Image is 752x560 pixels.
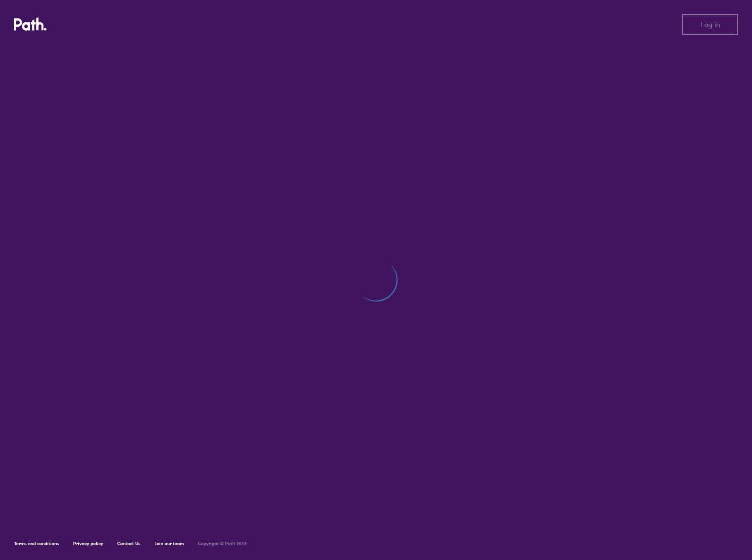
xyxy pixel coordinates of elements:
[198,541,247,546] h6: Copyright © Path 2018
[14,541,59,546] a: Terms and conditions
[73,541,103,546] a: Privacy policy
[155,541,184,546] a: Join our team
[682,14,738,35] button: Log in
[117,541,141,546] a: Contact Us
[700,21,720,28] span: Log in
